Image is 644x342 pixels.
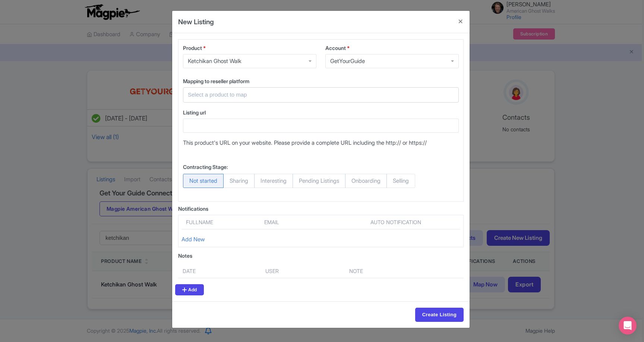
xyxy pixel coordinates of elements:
span: Listing url [183,109,206,116]
div: Open Intercom Messenger [619,317,637,335]
span: Interesting [254,174,293,188]
label: Mapping to reseller platform [183,77,459,85]
th: Fullname [181,218,260,229]
th: User [261,264,345,278]
div: Notes [178,252,464,260]
th: Email [260,218,312,229]
span: Onboarding [345,174,387,188]
a: Add New [181,236,205,243]
span: Account [325,45,346,51]
input: Select a product to map [188,91,445,99]
span: Product [183,45,202,51]
a: Add [175,284,204,295]
label: Contracting Stage: [183,163,228,171]
span: Pending Listings [293,174,345,188]
p: This product's URL on your website. Please provide a complete URL including the http:// or https:// [183,139,459,147]
th: Note [345,264,430,278]
th: Date [178,264,261,278]
span: Selling [386,174,415,188]
span: Sharing [223,174,255,188]
th: Auto notification [331,218,460,229]
span: Not started [183,174,224,188]
div: GetYourGuide [330,58,365,65]
h4: New Listing [178,17,214,27]
div: Ketchikan Ghost Walk [188,58,241,65]
div: Notifications [178,205,464,213]
button: Close [452,11,470,32]
input: Create Listing [415,308,464,322]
